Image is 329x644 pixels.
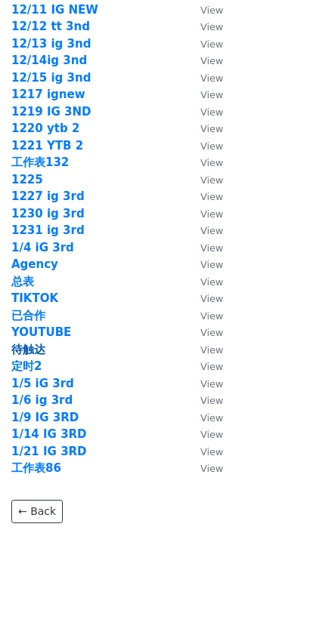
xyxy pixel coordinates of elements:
[11,309,45,322] a: 已合作
[185,461,223,475] a: View
[200,5,223,16] small: View
[11,377,74,390] a: 1/5 iG 3rd
[185,20,223,33] a: View
[185,291,223,305] a: View
[185,309,223,322] a: View
[185,139,223,153] a: View
[200,429,223,440] small: View
[11,173,43,186] a: 1225
[185,190,223,203] a: View
[11,461,61,475] a: 工作表86
[11,359,42,373] a: 定时2
[185,445,223,458] a: View
[200,463,223,474] small: View
[200,259,223,270] small: View
[11,156,69,169] a: 工作表132
[11,275,34,288] a: 总表
[11,445,87,458] strong: 1/21 IG 3RD
[200,123,223,134] small: View
[11,122,79,135] a: 1220 ytb 2
[200,395,223,406] small: View
[185,393,223,407] a: View
[11,343,45,356] a: 待触达
[185,105,223,119] a: View
[11,20,90,33] a: 12/12 tt 3nd
[185,37,223,51] a: View
[11,393,73,407] a: 1/6 ig 3rd
[11,105,92,119] a: 1219 IG 3ND
[200,242,223,254] small: View
[185,257,223,271] a: View
[200,412,223,424] small: View
[185,88,223,101] a: View
[11,37,91,51] a: 12/13 ig 3nd
[185,275,223,288] a: View
[11,411,79,424] a: 1/9 IG 3RD
[11,190,85,203] a: 1227 ig 3rd
[185,122,223,135] a: View
[200,344,223,356] small: View
[200,89,223,100] small: View
[11,241,74,254] a: 1/4 iG 3rd
[200,446,223,458] small: View
[185,427,223,441] a: View
[200,361,223,372] small: View
[11,71,91,85] a: 12/15 ig 3nd
[11,139,83,153] a: 1221 YTB 2
[185,325,223,339] a: View
[200,327,223,338] small: View
[11,325,71,339] a: YOUTUBE
[200,39,223,50] small: View
[253,572,329,644] div: Chat Widget
[200,72,223,84] small: View
[200,225,223,236] small: View
[185,71,223,85] a: View
[11,207,85,220] a: 1230 ig 3rd
[11,223,85,237] a: 1231 ig 3rd
[11,88,85,101] strong: 1217 ignew
[185,207,223,220] a: View
[200,21,223,32] small: View
[185,241,223,254] a: View
[185,411,223,424] a: View
[185,173,223,186] a: View
[11,54,87,67] a: 12/14ig 3nd
[185,3,223,17] a: View
[200,310,223,322] small: View
[185,156,223,169] a: View
[11,257,58,271] a: Agency
[200,276,223,288] small: View
[185,54,223,67] a: View
[200,55,223,66] small: View
[185,359,223,373] a: View
[185,223,223,237] a: View
[200,208,223,220] small: View
[200,378,223,390] small: View
[185,343,223,356] a: View
[185,377,223,390] a: View
[11,291,58,305] a: TIKTOK
[200,140,223,152] small: View
[11,3,98,17] a: 12/11 IG NEW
